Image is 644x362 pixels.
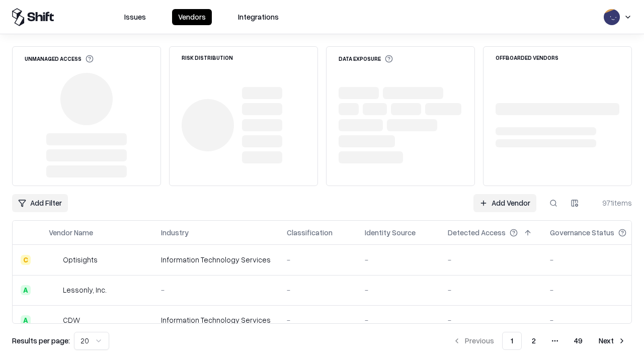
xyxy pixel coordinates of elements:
[12,194,68,212] button: Add Filter
[49,285,59,295] img: Lessonly, Inc.
[365,285,432,295] div: -
[21,285,31,295] div: A
[21,315,31,325] div: A
[550,315,642,325] div: -
[550,285,642,295] div: -
[161,254,271,265] div: Information Technology Services
[502,332,522,350] button: 1
[592,198,632,208] div: 971 items
[339,55,393,63] div: Data Exposure
[496,55,558,60] div: Offboarded Vendors
[566,332,591,350] button: 49
[49,227,93,238] div: Vendor Name
[63,254,98,265] div: Optisights
[182,55,233,60] div: Risk Distribution
[365,315,432,325] div: -
[161,315,271,325] div: Information Technology Services
[448,254,534,265] div: -
[287,227,333,238] div: Classification
[172,9,212,25] button: Vendors
[12,335,70,346] p: Results per page:
[550,254,642,265] div: -
[161,227,189,238] div: Industry
[161,285,271,295] div: -
[232,9,285,25] button: Integrations
[287,315,349,325] div: -
[21,255,31,265] div: C
[448,315,534,325] div: -
[25,55,94,63] div: Unmanaged Access
[550,227,614,238] div: Governance Status
[287,254,349,265] div: -
[49,315,59,325] img: CDW
[63,285,107,295] div: Lessonly, Inc.
[63,315,80,325] div: CDW
[287,285,349,295] div: -
[365,227,416,238] div: Identity Source
[524,332,544,350] button: 2
[118,9,152,25] button: Issues
[473,194,536,212] a: Add Vendor
[593,332,632,350] button: Next
[448,285,534,295] div: -
[447,332,632,350] nav: pagination
[49,255,59,265] img: Optisights
[365,254,432,265] div: -
[448,227,506,238] div: Detected Access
